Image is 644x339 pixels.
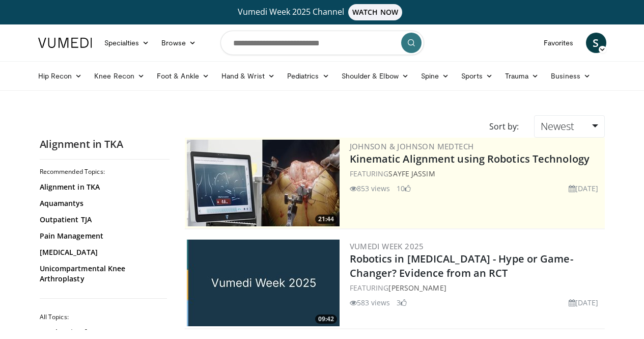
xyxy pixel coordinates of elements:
a: Hip Recon [32,66,89,86]
div: FEATURING [350,282,603,293]
img: 85482610-0380-4aae-aa4a-4a9be0c1a4f1.300x170_q85_crop-smart_upscale.jpg [187,140,340,226]
a: 3D Planning for [MEDICAL_DATA] [40,327,164,337]
a: Vumedi Week 2025 ChannelWATCH NOW [40,4,605,20]
img: ac8e8238-165a-4ac4-92b1-6d6047489aa4.jpg.300x170_q85_crop-smart_upscale.jpg [187,240,340,326]
li: 3 [397,297,407,308]
span: Newest [541,119,574,133]
a: Foot & Ankle [151,66,215,86]
a: Outpatient TJA [40,215,164,225]
span: 21:44 [315,215,337,224]
a: Sayfe Jassim [388,169,435,178]
a: S [586,33,606,53]
h2: Recommended Topics: [40,168,167,176]
a: Shoulder & Elbow [335,66,415,86]
a: Spine [415,66,455,86]
a: Johnson & Johnson MedTech [350,141,474,151]
a: Newest [534,115,604,138]
a: [PERSON_NAME] [388,283,446,293]
a: Specialties [98,33,156,53]
a: Favorites [538,33,580,53]
h2: All Topics: [40,313,167,321]
a: Sports [455,66,499,86]
span: 09:42 [315,315,337,324]
li: 583 views [350,297,390,308]
div: Sort by: [482,115,526,138]
input: Search topics, interventions [220,31,424,55]
a: Browse [155,33,202,53]
a: Robotics in [MEDICAL_DATA] - Hype or Game-Changer? Evidence from an RCT [350,252,573,280]
h2: Alignment in TKA [40,138,170,151]
a: Vumedi Week 2025 [350,241,424,251]
li: 10 [397,183,411,194]
a: Business [545,66,597,86]
a: Alignment in TKA [40,182,164,192]
a: Unicompartmental Knee Arthroplasty [40,264,164,284]
a: Pediatrics [281,66,335,86]
li: [DATE] [569,297,599,308]
li: 853 views [350,183,390,194]
a: Trauma [499,66,545,86]
a: Hand & Wrist [215,66,281,86]
a: Knee Recon [88,66,151,86]
div: FEATURING [350,168,603,179]
span: WATCH NOW [348,4,402,20]
a: 09:42 [187,240,340,326]
a: Pain Management [40,231,164,241]
a: Kinematic Alignment using Robotics Technology [350,152,590,166]
img: VuMedi Logo [38,38,92,48]
a: 21:44 [187,140,340,226]
a: Aquamantys [40,198,164,208]
a: [MEDICAL_DATA] [40,247,164,257]
li: [DATE] [569,183,599,194]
